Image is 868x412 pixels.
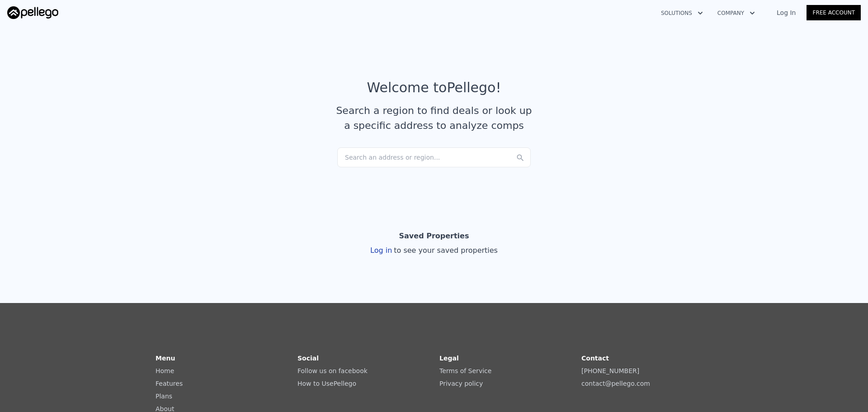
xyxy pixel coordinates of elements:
strong: Legal [439,355,459,362]
a: Follow us on facebook [297,367,368,374]
strong: Contact [581,355,609,362]
a: Plans [156,393,172,400]
div: Welcome to Pellego ! [367,80,501,96]
a: Home [156,367,174,374]
div: Saved Properties [399,227,469,245]
span: to see your saved properties [392,246,498,255]
img: Pellego [7,6,58,19]
a: [PHONE_NUMBER] [581,367,639,374]
a: Log In [766,8,807,17]
div: Log in [370,245,498,256]
button: Company [710,5,762,21]
a: Privacy policy [439,380,483,387]
div: Search an address or region... [337,147,531,167]
div: Search a region to find deals or look up a specific address to analyze comps [333,103,535,133]
a: How to UsePellego [297,380,356,387]
a: Features [156,380,183,387]
strong: Social [297,355,319,362]
strong: Menu [156,355,175,362]
button: Solutions [654,5,710,21]
a: contact@pellego.com [581,380,650,387]
a: Terms of Service [439,367,491,374]
a: Free Account [807,5,861,20]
